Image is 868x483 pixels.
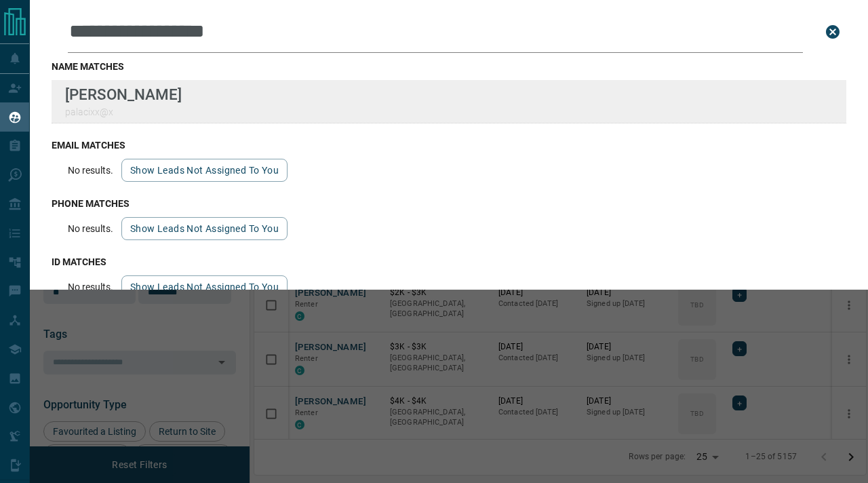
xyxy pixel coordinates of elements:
h3: id matches [52,256,846,267]
p: No results. [68,282,113,292]
button: show leads not assigned to you [121,159,288,182]
h3: phone matches [52,198,846,209]
p: [PERSON_NAME] [65,85,182,103]
button: show leads not assigned to you [121,217,288,240]
button: show leads not assigned to you [121,275,288,298]
h3: email matches [52,140,846,151]
button: close search bar [819,18,846,45]
p: palacixx@x [65,107,182,117]
h3: name matches [52,61,846,72]
p: No results. [68,165,113,176]
p: No results. [68,223,113,234]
